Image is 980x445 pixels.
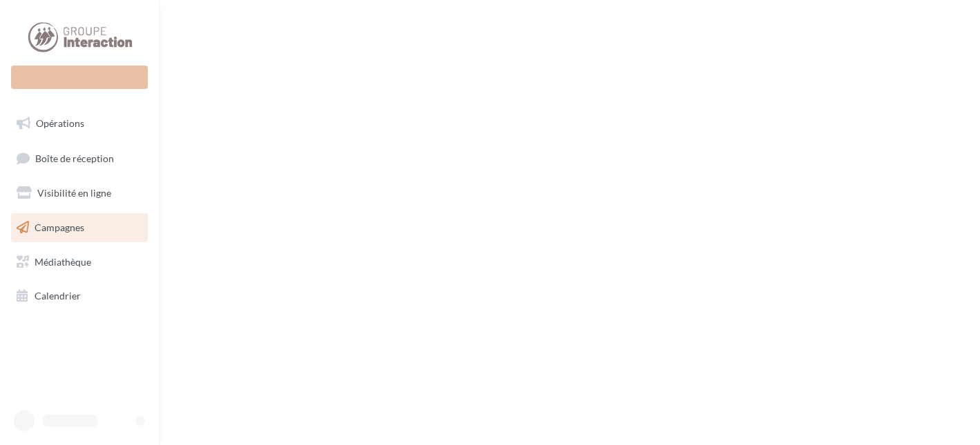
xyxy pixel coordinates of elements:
span: Campagnes [35,221,84,233]
span: Calendrier [35,290,81,301]
a: Campagnes [8,213,151,242]
a: Calendrier [8,281,151,310]
span: Visibilité en ligne [37,187,111,199]
span: Boîte de réception [35,152,114,164]
span: Opérations [36,117,84,129]
div: Nouvelle campagne [11,66,148,89]
a: Visibilité en ligne [8,179,151,208]
a: Opérations [8,109,151,138]
a: Boîte de réception [8,144,151,173]
span: Médiathèque [35,255,91,267]
a: Médiathèque [8,248,151,277]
